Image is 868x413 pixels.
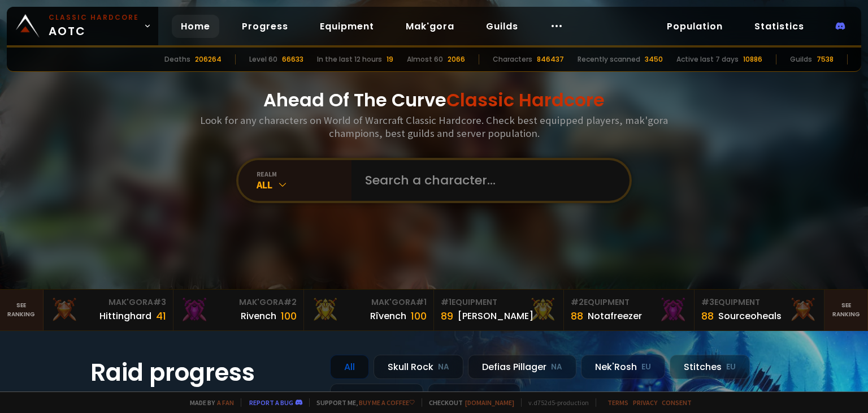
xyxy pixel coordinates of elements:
div: Rivench [241,309,276,323]
div: Sourceoheals [718,309,782,323]
div: Mak'Gora [180,296,296,308]
input: Search a character... [358,160,616,201]
a: #2Equipment88Notafreezer [564,290,694,330]
a: Statistics [745,15,813,38]
h1: Ahead Of The Curve [263,87,605,114]
a: Equipment [311,15,383,38]
div: In the last 12 hours [317,54,382,64]
span: Classic Hardcore [446,87,605,113]
div: Level 60 [249,54,277,64]
small: Classic Hardcore [49,12,139,23]
div: Mak'Gora [50,296,166,308]
div: 846437 [537,54,564,64]
div: Soulseeker [428,384,520,408]
div: 100 [411,308,427,324]
div: Skull Rock [374,355,463,379]
div: 3450 [645,54,663,64]
div: All [330,355,369,379]
span: Support me, [309,398,415,407]
div: 2066 [448,54,465,64]
a: Progress [233,15,297,38]
div: Rîvench [370,309,406,323]
span: AOTC [49,12,139,40]
small: EU [726,362,736,373]
a: Mak'Gora#2Rivench100 [173,290,303,330]
div: 19 [387,54,393,64]
div: Defias Pillager [468,355,576,379]
div: 100 [281,308,297,324]
a: Report a bug [249,398,293,407]
a: Mak'Gora#1Rîvench100 [304,290,434,330]
div: Stitches [670,355,750,379]
small: NA [438,362,449,373]
div: Recently scanned [578,54,640,64]
span: # 2 [284,296,297,308]
div: 7538 [817,54,834,64]
div: 41 [156,308,166,324]
div: Almost 60 [407,54,443,64]
div: Characters [493,54,532,64]
span: # 3 [701,296,714,308]
div: Equipment [441,296,557,308]
span: # 3 [153,296,166,308]
small: EU [497,390,506,402]
div: Doomhowl [330,384,423,408]
small: EU [641,362,651,373]
a: #1Equipment89[PERSON_NAME] [434,290,564,330]
div: 66633 [282,54,303,64]
div: 89 [441,308,453,324]
div: Hittinghard [99,309,151,323]
a: Seeranking [824,290,868,330]
div: Guilds [790,54,812,64]
div: Notafreezer [588,309,642,323]
span: v. d752d5 - production [521,398,589,407]
div: 206264 [195,54,222,64]
h3: Look for any characters on World of Warcraft Classic Hardcore. Check best equipped players, mak'g... [196,114,672,140]
div: 10886 [743,54,762,64]
a: Mak'Gora#3Hittinghard41 [44,290,173,330]
a: Home [172,15,219,38]
a: Classic HardcoreAOTC [7,7,158,45]
a: Consent [662,398,692,407]
div: Active last 7 days [676,54,739,64]
div: realm [257,170,351,178]
a: Population [658,15,732,38]
a: #3Equipment88Sourceoheals [695,290,824,330]
div: Deaths [164,54,190,64]
div: Mak'Gora [311,296,427,308]
span: # 2 [571,296,584,308]
div: All [257,178,351,191]
a: Mak'gora [397,15,463,38]
small: NA [398,390,409,402]
div: Nek'Rosh [581,355,665,379]
a: Terms [607,398,628,407]
div: [PERSON_NAME] [458,309,533,323]
a: Privacy [633,398,657,407]
span: Made by [183,398,234,407]
a: Guilds [477,15,527,38]
div: 88 [701,308,714,324]
div: Equipment [571,296,687,308]
a: Buy me a coffee [359,398,415,407]
h1: Raid progress [90,355,316,390]
a: a fan [217,398,234,407]
div: 88 [571,308,583,324]
small: NA [551,362,562,373]
span: # 1 [416,296,427,308]
span: Checkout [422,398,514,407]
a: [DOMAIN_NAME] [465,398,514,407]
div: Equipment [701,296,817,308]
span: # 1 [441,296,452,308]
